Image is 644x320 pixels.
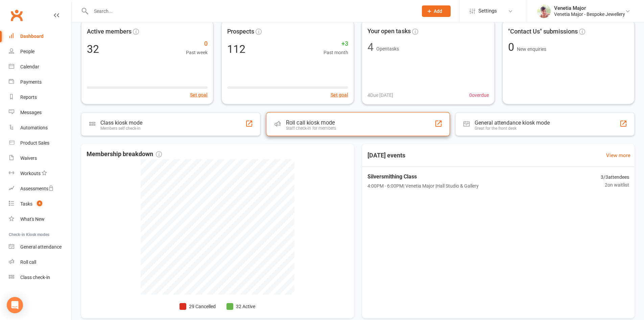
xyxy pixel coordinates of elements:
a: Calendar [9,59,71,74]
div: Open Intercom Messenger [7,297,23,313]
button: Set goal [190,91,208,99]
a: People [9,44,71,59]
span: Past week [186,49,208,56]
div: Product Sales [20,140,49,146]
span: Membership breakdown [87,149,162,159]
span: Prospects [227,27,254,37]
li: 29 Cancelled [180,303,216,310]
span: "Contact Us" submissions [508,27,578,37]
a: Messages [9,105,71,120]
div: Payments [20,79,42,85]
a: Class kiosk mode [9,270,71,285]
div: Assessments [20,186,54,191]
div: Venetia Major - Bespoke Jewellery [554,11,625,17]
span: Past month [324,49,348,56]
a: Product Sales [9,135,71,151]
a: General attendance kiosk mode [9,239,71,255]
a: Automations [9,120,71,135]
span: 3 / 3 attendees [601,173,629,181]
a: Workouts [9,166,71,181]
div: Staff check-in for members [286,126,336,131]
div: Automations [20,125,48,130]
span: 4 Due [DATE] [367,91,393,99]
div: Members self check-in [100,126,142,131]
div: Class check-in [20,275,50,280]
a: Reports [9,90,71,105]
span: 2 on waitlist [601,181,629,189]
span: 4 [37,200,42,206]
div: 4 [367,42,373,52]
div: Great for the front desk [475,126,550,131]
span: Your open tasks [367,26,410,36]
div: Calendar [20,64,39,69]
span: 4:00PM - 6:00PM | Venetia Major | Hall Studio & Gallery [367,182,479,190]
div: Roll call kiosk mode [286,120,336,126]
div: Class kiosk mode [100,120,142,126]
span: 0 overdue [469,91,488,99]
div: Tasks [20,201,32,207]
span: +3 [324,39,348,49]
div: 112 [227,44,245,55]
a: Waivers [9,151,71,166]
div: Waivers [20,155,37,161]
a: View more [606,151,630,159]
h3: [DATE] events [362,149,411,162]
div: Reports [20,94,37,100]
a: Assessments [9,181,71,196]
div: Venetia Major [554,5,625,11]
li: 32 Active [226,303,255,310]
div: What's New [20,216,45,222]
a: Payments [9,74,71,90]
span: Silversmithing Class [367,172,479,181]
a: What's New [9,212,71,227]
button: Set goal [331,91,348,99]
input: Search... [89,6,413,16]
div: 32 [87,44,99,55]
button: Add [422,5,451,17]
div: People [20,49,34,54]
div: Workouts [20,171,41,176]
div: General attendance [20,244,62,250]
div: Messages [20,110,42,115]
a: Clubworx [8,7,25,24]
div: General attendance kiosk mode [475,120,550,126]
span: 0 [508,41,517,54]
span: Settings [478,3,497,19]
span: Add [434,8,442,14]
span: New enquiries [517,46,546,52]
div: Roll call [20,259,36,265]
a: Roll call [9,255,71,270]
img: thumb_image1611717060.png [537,4,551,18]
span: Active members [87,27,132,37]
span: Open tasks [376,46,399,51]
div: Dashboard [20,34,44,39]
a: Tasks 4 [9,196,71,212]
span: 0 [186,39,208,49]
a: Dashboard [9,29,71,44]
